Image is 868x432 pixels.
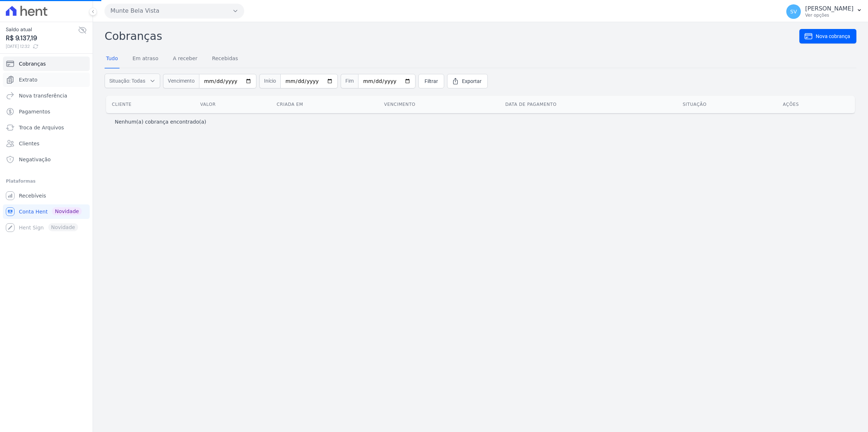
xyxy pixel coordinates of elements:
a: Conta Hent Novidade [3,204,90,219]
button: SV [PERSON_NAME] Ver opções [780,1,868,22]
span: Troca de Arquivos [19,124,64,131]
nav: Sidebar [6,57,87,235]
a: Em atraso [131,50,160,68]
span: Situação: Todas [109,77,145,84]
span: Vencimento [163,74,199,88]
th: Cliente [106,96,194,113]
span: Saldo atual [6,26,78,33]
a: Clientes [3,136,90,151]
span: Fim [341,74,358,88]
th: Valor [194,96,271,113]
span: Extrato [19,76,37,83]
div: Plataformas [6,177,87,186]
p: Nenhum(a) cobrança encontrado(a) [115,118,206,125]
a: Tudo [105,50,119,68]
th: Ações [777,96,855,113]
span: Negativação [19,156,51,163]
a: A receber [171,50,199,68]
span: Exportar [462,78,482,85]
a: Recebíveis [3,188,90,203]
span: Nova transferência [19,92,67,99]
span: Novidade [52,207,82,215]
span: Clientes [19,140,39,147]
span: R$ 9.137,19 [6,33,78,43]
th: Vencimento [378,96,499,113]
a: Recebidas [211,50,240,68]
span: Conta Hent [19,208,48,215]
button: Situação: Todas [105,74,160,88]
span: Nova cobrança [816,33,850,40]
a: Negativação [3,152,90,167]
span: Pagamentos [19,108,50,115]
span: Recebíveis [19,192,46,199]
a: Extrato [3,72,90,87]
a: Nova cobrança [799,29,856,43]
span: [DATE] 12:32 [6,43,78,50]
a: Nova transferência [3,88,90,103]
th: Situação [677,96,777,113]
p: [PERSON_NAME] [805,5,853,12]
th: Data de pagamento [499,96,677,113]
a: Exportar [447,74,488,88]
span: Início [259,74,280,88]
span: Cobranças [19,60,46,67]
span: Filtrar [425,78,438,85]
a: Cobranças [3,57,90,71]
a: Pagamentos [3,104,90,119]
h2: Cobranças [105,28,799,44]
span: SV [790,9,797,14]
th: Criada em [271,96,378,113]
a: Filtrar [418,74,444,88]
button: Munte Bela Vista [105,4,244,18]
p: Ver opções [805,12,853,18]
a: Troca de Arquivos [3,120,90,135]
